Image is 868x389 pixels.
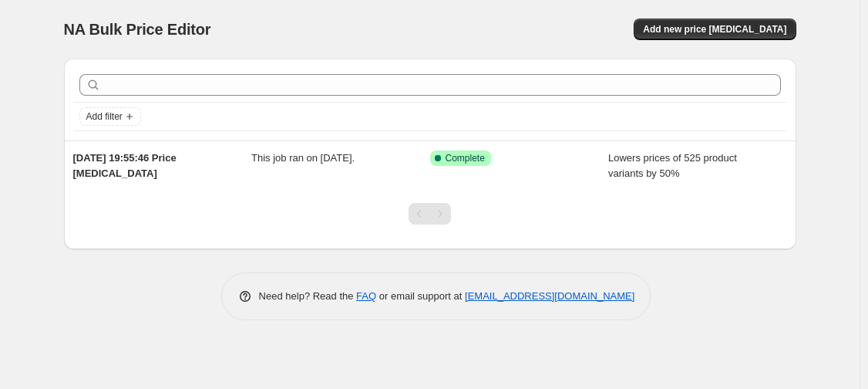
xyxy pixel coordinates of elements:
[409,203,451,225] nav: Pagination
[643,23,786,36] span: Add new price [MEDICAL_DATA]
[376,290,465,302] span: or email support at
[608,152,737,179] span: Lowers prices of 525 product variants by 50%
[634,19,796,40] button: Add new price [MEDICAL_DATA]
[251,152,355,164] span: This job ran on [DATE].
[259,290,357,302] span: Need help? Read the
[79,107,141,126] button: Add filter
[86,110,123,123] span: Add filter
[465,290,634,302] a: [EMAIL_ADDRESS][DOMAIN_NAME]
[73,152,177,179] span: [DATE] 19:55:46 Price [MEDICAL_DATA]
[64,21,211,38] span: NA Bulk Price Editor
[446,152,485,164] span: Complete
[356,290,376,302] a: FAQ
